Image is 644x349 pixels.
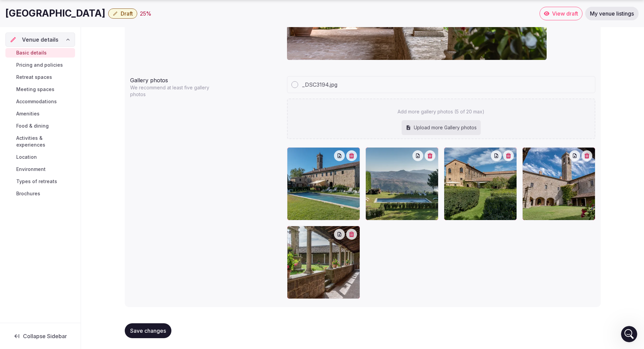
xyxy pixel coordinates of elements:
span: _DSC3194.jpg [302,81,337,89]
a: Food & dining [5,121,75,131]
button: 25% [140,9,151,18]
span: Amenities [16,110,40,117]
div: Upload more Gallery photos [402,120,481,135]
span: Retreat spaces [16,74,52,81]
p: We recommend at least five gallery photos [130,84,217,98]
span: Activities & experiences [16,135,72,148]
div: _DSC3194.jpg [365,147,438,220]
a: Types of retreats [5,177,75,186]
span: Environment [16,166,46,173]
span: Collapse Sidebar [23,333,67,340]
a: View draft [540,7,582,20]
p: Add more gallery photos (5 of 20 max) [398,108,484,115]
span: Location [16,154,37,160]
button: Draft [108,8,137,19]
span: View draft [552,10,578,17]
h1: [GEOGRAPHIC_DATA] [5,7,105,20]
a: Basic details [5,48,75,58]
a: Meeting spaces [5,85,75,94]
div: _DSC2264 ORTO.jpg [444,147,517,220]
div: _DSC2231 CHIOSTRO.jpg [287,226,360,299]
a: Pricing and policies [5,60,75,70]
button: Collapse Sidebar [5,329,75,344]
a: Activities & experiences [5,133,75,150]
span: Brochures [16,190,40,197]
a: Location [5,152,75,162]
div: _DSC3294.jpg [287,147,360,220]
div: _DSC2243 CHIOSTRO.jpg [522,147,595,220]
span: My venue listings [590,10,634,17]
span: Save changes [130,327,166,334]
span: Draft [121,10,133,17]
a: Accommodations [5,97,75,106]
div: 25 % [140,9,151,18]
a: Brochures [5,189,75,198]
span: Food & dining [16,123,49,129]
a: My venue listings [585,7,639,20]
span: Venue details [22,36,58,44]
a: Retreat spaces [5,72,75,82]
span: Types of retreats [16,178,57,185]
a: Amenities [5,109,75,118]
a: Environment [5,165,75,174]
iframe: Intercom live chat [621,326,637,342]
span: Basic details [16,49,47,56]
span: Meeting spaces [16,86,54,93]
div: Gallery photos [130,73,282,84]
span: Accommodations [16,98,57,105]
button: Save changes [125,323,171,338]
span: Pricing and policies [16,62,63,68]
